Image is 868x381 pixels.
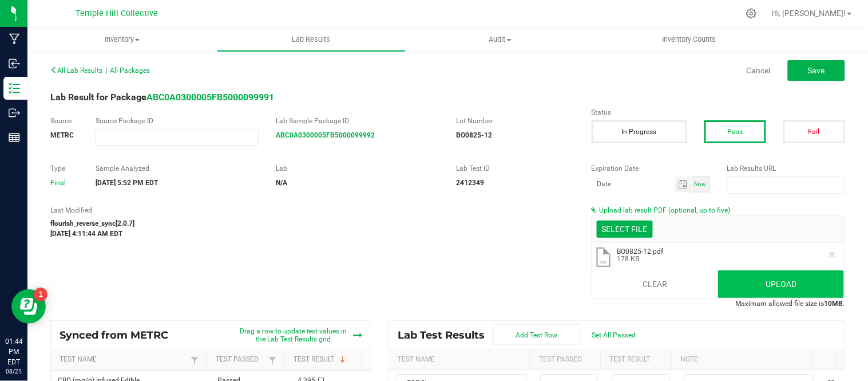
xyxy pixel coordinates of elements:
div: Manage settings [744,8,759,19]
strong: 10MB [825,300,843,308]
label: Lab Results URL [727,163,846,174]
a: Test NameSortable [60,355,188,364]
span: Maximum allowed file size is . [736,300,845,308]
span: Save [808,66,825,75]
th: Test Result [601,350,671,370]
span: Lab Test Results [398,329,493,341]
strong: flourish_reverse_sync[2.0.7] [50,219,134,227]
input: NO DATA FOUND [96,129,258,146]
button: In Progress [592,120,687,143]
span: .pdf [600,260,608,265]
a: ABC0A0300005FB5000099992 [276,131,375,139]
inline-svg: Manufacturing [9,33,20,45]
span: Hi, [PERSON_NAME]! [772,9,846,18]
button: Save [788,60,845,81]
p: 08/21 [5,367,22,376]
label: Lab [276,163,439,174]
iframe: Resource center [11,289,46,324]
a: Filter [265,353,279,367]
p: 01:44 PM EDT [5,336,22,367]
button: Remove [828,250,837,259]
inline-svg: Inventory [9,83,20,94]
button: Add Test Row [493,324,580,345]
span: Synced from METRC [60,329,177,341]
strong: BO0825-12 [456,131,492,139]
inline-svg: Reports [9,132,20,143]
button: Fail [783,120,845,143]
span: Set All Passed [592,331,636,339]
button: Pass [704,120,766,143]
iframe: Resource center unread badge [34,288,47,301]
span: BO0825-12.pdf [617,248,664,256]
a: Filter [188,353,201,367]
label: Lot Number [456,116,574,126]
a: Audit [406,28,595,52]
span: Inventory Counts [647,34,732,45]
span: All Lab Results [50,66,102,74]
strong: [DATE] 4:11:44 AM EDT [50,230,122,238]
a: Test PassedSortable [216,355,265,364]
span: Upload lab result PDF (optional, up to five) [600,206,731,214]
label: Lab Test ID [456,163,574,174]
strong: METRC [50,131,74,139]
input: Date [592,176,675,191]
label: Last Modified [50,205,574,215]
label: Type [50,163,78,174]
label: Sample Analyzed [96,163,259,174]
span: Now [695,181,707,187]
a: Lab Results [217,28,406,52]
span: Drag a row to update test values in the Lab Test Results grid [236,327,350,343]
label: Source [50,116,78,126]
button: Upload [718,270,845,298]
inline-svg: Inbound [9,58,20,69]
span: All Packages [110,66,150,74]
span: Inventory [27,34,217,45]
span: 178 KB [617,256,664,262]
th: Note [671,350,812,370]
span: | [105,66,107,74]
span: Lab Result for Package [50,92,274,103]
span: Audit [406,34,594,45]
a: ABC0A0300005FB5000099991 [146,92,274,103]
strong: N/A [276,179,287,187]
span: Temple Hill Collective [76,9,158,18]
strong: 2412349 [456,179,484,187]
label: Expiration Date [592,163,710,174]
th: Test Passed [530,350,600,370]
div: Final [50,178,78,188]
span: Lab Results [276,34,346,45]
label: Status [592,107,845,117]
a: Inventory [27,28,217,52]
span: Toggle calendar [675,176,692,193]
strong: [DATE] 5:52 PM EDT [96,179,158,187]
th: Test Name [389,350,530,370]
a: Inventory Counts [595,28,784,52]
label: Source Package ID [96,116,259,126]
span: Sortable [338,355,347,364]
a: Test ResultSortable [294,355,358,364]
button: Clear [592,270,719,298]
div: Select file [597,221,653,238]
inline-svg: Outbound [9,107,20,119]
a: Cancel [747,65,771,76]
label: Lab Sample Package ID [276,116,439,126]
